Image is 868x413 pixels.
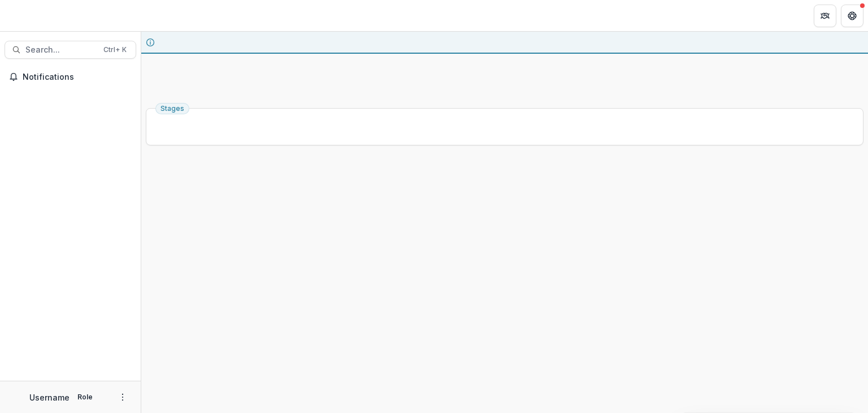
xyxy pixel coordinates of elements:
[25,45,97,55] span: Search...
[29,392,70,403] p: Username
[814,5,836,27] button: Partners
[116,390,129,404] button: More
[160,105,184,113] span: Stages
[5,41,136,59] button: Search...
[74,392,96,402] p: Role
[841,5,863,27] button: Get Help
[101,44,129,56] div: Ctrl + K
[23,72,132,82] span: Notifications
[5,68,136,86] button: Notifications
